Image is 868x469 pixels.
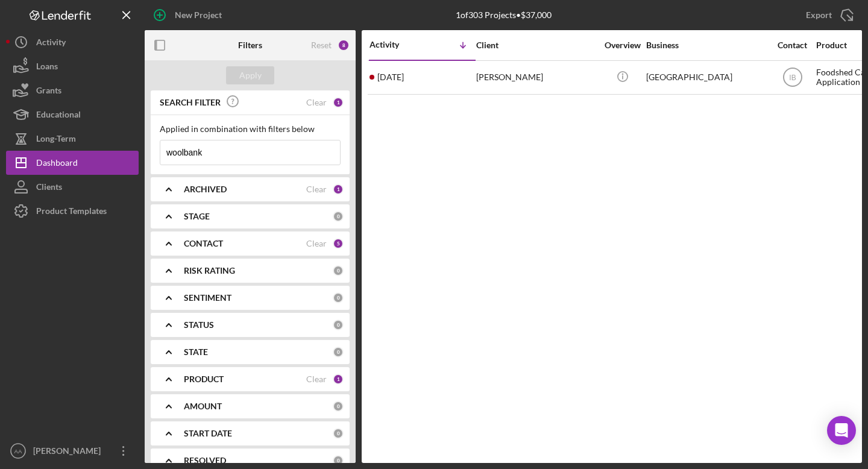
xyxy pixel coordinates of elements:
[333,265,344,276] div: 0
[239,66,262,84] div: Apply
[6,151,139,175] button: Dashboard
[333,97,344,108] div: 1
[646,40,767,50] div: Business
[306,98,327,107] div: Clear
[476,40,597,50] div: Client
[333,319,344,330] div: 0
[160,98,221,107] b: SEARCH FILTER
[333,428,344,439] div: 0
[600,40,645,50] div: Overview
[333,184,344,195] div: 1
[306,184,327,194] div: Clear
[184,401,222,411] b: AMOUNT
[770,40,815,50] div: Contact
[14,448,22,455] text: AA
[145,3,234,27] button: New Project
[827,416,856,445] div: Open Intercom Messenger
[333,455,344,466] div: 0
[377,72,404,82] time: 2025-07-29 12:52
[333,347,344,357] div: 0
[36,127,76,154] div: Long-Term
[184,374,224,384] b: PRODUCT
[184,347,208,357] b: STATE
[806,3,832,27] div: Export
[184,429,232,438] b: START DATE
[6,102,139,127] button: Educational
[184,212,210,221] b: STAGE
[184,239,223,248] b: CONTACT
[333,292,344,303] div: 0
[311,40,332,50] div: Reset
[226,66,274,84] button: Apply
[184,456,226,465] b: RESOLVED
[36,151,78,178] div: Dashboard
[333,374,344,385] div: 1
[6,175,139,199] button: Clients
[333,401,344,412] div: 0
[370,40,423,49] div: Activity
[30,439,108,466] div: [PERSON_NAME]
[184,293,231,303] b: SENTIMENT
[794,3,862,27] button: Export
[306,374,327,384] div: Clear
[6,54,139,78] button: Loans
[36,199,107,226] div: Product Templates
[36,102,81,130] div: Educational
[306,239,327,248] div: Clear
[646,61,767,93] div: [GEOGRAPHIC_DATA]
[789,74,796,82] text: IB
[333,238,344,249] div: 5
[175,3,222,27] div: New Project
[36,30,66,57] div: Activity
[238,40,262,50] b: Filters
[36,54,58,81] div: Loans
[6,199,139,223] button: Product Templates
[338,39,350,51] div: 8
[184,266,235,275] b: RISK RATING
[6,439,139,463] button: AA[PERSON_NAME]
[333,211,344,222] div: 0
[476,61,597,93] div: [PERSON_NAME]
[36,175,62,202] div: Clients
[456,10,552,20] div: 1 of 303 Projects • $37,000
[160,124,341,134] div: Applied in combination with filters below
[36,78,61,105] div: Grants
[6,30,139,54] button: Activity
[6,127,139,151] button: Long-Term
[184,320,214,330] b: STATUS
[184,184,227,194] b: ARCHIVED
[6,78,139,102] button: Grants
